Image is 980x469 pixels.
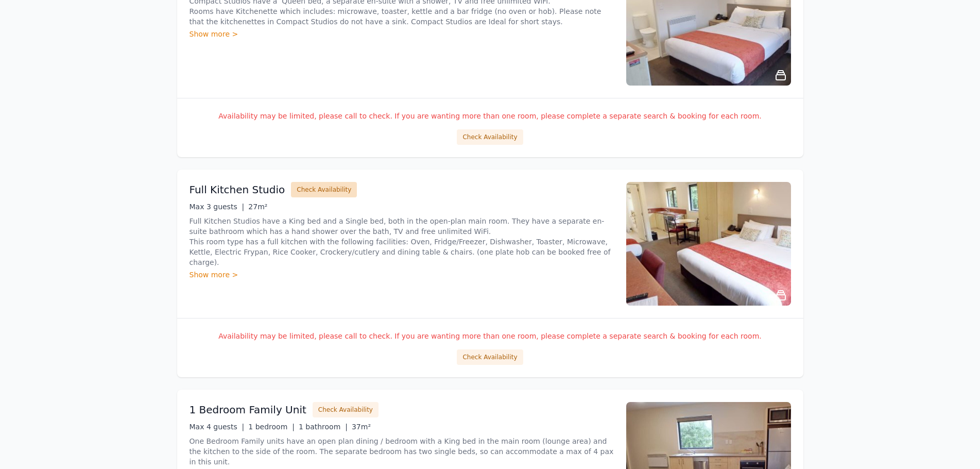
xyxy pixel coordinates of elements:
div: Show more > [190,270,614,280]
div: Show more > [190,29,614,39]
span: 1 bedroom | [248,423,295,431]
button: Check Availability [457,129,523,145]
span: 27m² [248,203,267,211]
p: Availability may be limited, please call to check. If you are wanting more than one room, please ... [190,111,791,121]
p: Availability may be limited, please call to check. If you are wanting more than one room, please ... [190,331,791,341]
h3: Full Kitchen Studio [190,182,285,197]
p: Full Kitchen Studios have a King bed and a Single bed, both in the open-plan main room. They have... [190,216,614,267]
h3: 1 Bedroom Family Unit [190,403,306,417]
span: Max 3 guests | [190,203,245,211]
span: 1 bathroom | [299,423,348,431]
button: Check Availability [457,349,523,365]
span: 37m² [352,423,371,431]
button: Check Availability [291,182,357,197]
button: Check Availability [313,402,379,417]
span: Max 4 guests | [190,423,245,431]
